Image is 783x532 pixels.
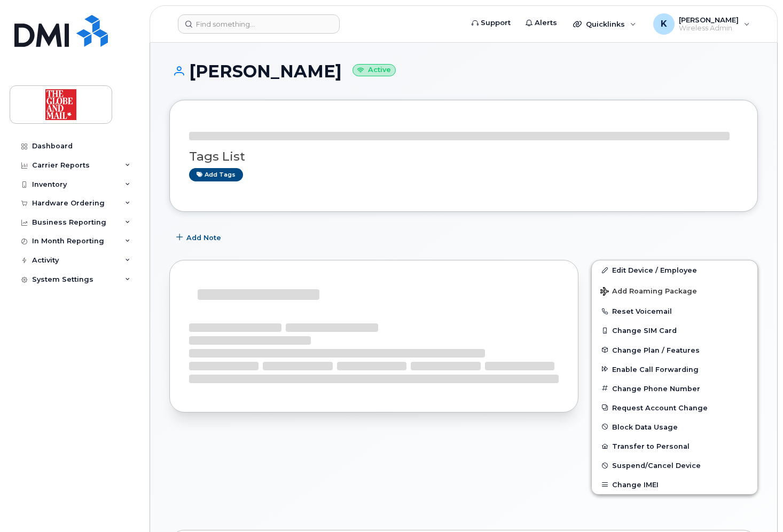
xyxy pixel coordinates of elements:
button: Enable Call Forwarding [592,360,757,379]
button: Add Note [169,228,230,247]
button: Change IMEI [592,475,757,494]
a: Edit Device / Employee [592,260,757,280]
button: Transfer to Personal [592,436,757,456]
span: Suspend/Cancel Device [612,462,701,470]
button: Add Roaming Package [592,280,757,301]
button: Suspend/Cancel Device [592,456,757,475]
button: Change Phone Number [592,379,757,398]
a: Add tags [189,168,243,181]
button: Request Account Change [592,398,757,417]
small: Active [353,64,396,76]
button: Change SIM Card [592,321,757,340]
span: Add Note [186,233,221,243]
h3: Tags List [189,150,738,163]
span: Add Roaming Package [600,287,697,297]
button: Change Plan / Features [592,340,757,360]
h1: [PERSON_NAME] [169,62,758,81]
span: Change Plan / Features [612,346,700,354]
button: Reset Voicemail [592,301,757,321]
span: Enable Call Forwarding [612,365,699,373]
button: Block Data Usage [592,417,757,436]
